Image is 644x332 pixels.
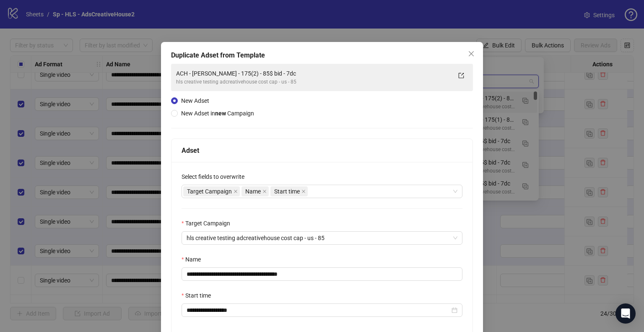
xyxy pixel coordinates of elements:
[458,73,464,78] span: export
[215,110,226,117] strong: new
[245,187,261,196] span: Name
[270,186,308,196] span: Start time
[182,267,462,281] input: Name
[187,306,450,315] input: Start time
[176,69,451,78] div: ACH - [PERSON_NAME] - 175(2) - 85$ bid - 7dc
[301,189,306,193] span: close
[187,232,457,244] span: hls creative testing adcreativehouse cost cap - us - 85
[182,145,462,156] div: Adset
[241,186,269,196] span: Name
[262,189,267,193] span: close
[234,189,238,193] span: close
[181,110,254,117] span: New Adset in Campaign
[183,186,240,196] span: Target Campaign
[615,303,636,324] div: Open Intercom Messenger
[187,187,232,196] span: Target Campaign
[465,47,478,60] button: Close
[468,50,475,57] span: close
[182,172,250,181] label: Select fields to overwrite
[274,187,300,196] span: Start time
[181,97,209,104] span: New Adset
[171,50,473,60] div: Duplicate Adset from Template
[182,291,216,300] label: Start time
[176,78,451,86] div: hls creative testing adcreativehouse cost cap - us - 85
[182,219,236,228] label: Target Campaign
[182,255,206,264] label: Name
